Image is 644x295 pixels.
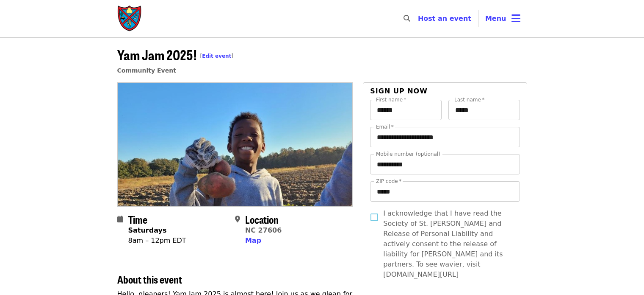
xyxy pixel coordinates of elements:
label: Email [376,124,394,129]
span: Time [128,212,147,227]
input: Search [415,8,422,29]
button: Toggle account menu [478,8,527,29]
input: Last name [448,100,520,120]
span: Yam Jam 2025! [117,45,234,65]
span: Sign up now [370,87,428,95]
span: Location [245,212,279,227]
img: Society of St. Andrew - Home [117,5,143,32]
label: Mobile number (optional) [376,152,440,157]
a: Edit event [202,53,231,59]
input: ZIP code [370,181,520,202]
input: Email [370,127,520,147]
strong: Saturdays [128,226,167,234]
div: 8am – 12pm EDT [128,236,186,246]
label: Last name [454,97,484,102]
i: search icon [404,14,410,22]
span: [ ] [200,53,234,59]
label: First name [376,97,406,102]
img: Yam Jam 2025! organized by Society of St. Andrew [118,83,353,206]
button: Map [245,236,261,246]
a: Host an event [418,14,471,22]
span: Menu [485,14,506,22]
a: Community Event [117,67,176,74]
a: NC 27606 [245,226,282,234]
input: Mobile number (optional) [370,154,520,174]
i: map-marker-alt icon [235,215,240,223]
i: calendar icon [117,215,123,223]
span: Map [245,236,261,244]
span: I acknowledge that I have read the Society of St. [PERSON_NAME] and Release of Personal Liability... [383,208,513,280]
label: ZIP code [376,179,401,184]
i: bars icon [511,12,520,25]
input: First name [370,100,442,120]
span: About this event [117,272,182,287]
